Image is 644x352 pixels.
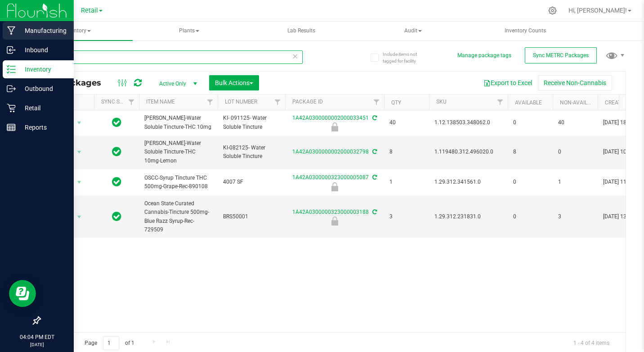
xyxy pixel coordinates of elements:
[560,99,600,106] a: Non-Available
[81,7,98,14] span: Retail
[112,210,121,223] span: In Sync
[434,118,502,127] span: 1.12.138503.348062.0
[7,65,16,74] inline-svg: Inventory
[4,341,70,348] p: [DATE]
[203,95,218,110] a: Filter
[16,45,70,55] p: Inbound
[358,22,468,40] span: Audit
[215,79,253,86] span: Bulk Actions
[478,75,538,90] button: Export to Excel
[223,114,280,131] span: KI- 091125- Water Soluble Tincture
[389,118,424,127] span: 40
[605,99,642,106] a: Created Date
[493,95,508,110] a: Filter
[492,27,558,35] span: Inventory Counts
[292,50,299,62] span: Clear
[4,333,70,341] p: 04:04 PM EDT
[146,99,175,105] a: Item Name
[144,139,212,165] span: [PERSON_NAME]-Water Soluble Tincture-THC 10mg-Lemon
[7,104,16,113] inline-svg: Retail
[74,117,85,129] span: select
[275,27,327,35] span: Lab Results
[74,176,85,189] span: select
[103,336,119,350] input: 1
[134,22,245,41] a: Plants
[134,22,244,40] span: Plants
[9,280,36,307] iframe: Resource center
[16,103,70,113] p: Retail
[74,211,85,223] span: select
[16,25,70,36] p: Manufacturing
[284,182,385,191] div: Hold for Investigation
[436,99,447,105] a: SKU
[22,22,133,41] a: Inventory
[7,26,16,35] inline-svg: Manufacturing
[77,336,142,350] span: Page of 1
[547,6,558,15] div: Manage settings
[568,7,627,14] span: Hi, [PERSON_NAME]!
[284,217,385,226] div: Hold for Investigation
[566,336,617,350] span: 1 - 4 of 4 items
[292,149,369,155] a: 1A42A0300000002000032798
[371,149,377,155] span: Sync from Compliance System
[533,52,589,59] span: Sync METRC Packages
[223,144,280,161] span: KI-082125- Water Soluble Tincture
[47,78,110,88] span: All Packages
[112,116,121,129] span: In Sync
[369,95,384,110] a: Filter
[391,99,401,106] a: Qty
[515,99,542,106] a: Available
[358,22,469,41] a: Audit
[457,52,511,59] button: Manage package tags
[144,114,212,131] span: [PERSON_NAME]-Water Soluble Tincture-THC 10mg
[558,212,592,221] span: 3
[7,84,16,93] inline-svg: Outbound
[223,178,280,186] span: 4007 SF
[525,47,597,63] button: Sync METRC Packages
[389,148,424,156] span: 8
[470,22,581,41] a: Inventory Counts
[144,174,212,191] span: OSCC-Syrup Tincture THC 500mg-Grape-Rec-890108
[434,212,502,221] span: 1.29.312.231831.0
[223,212,280,221] span: BRS50001
[270,95,285,110] a: Filter
[144,199,212,234] span: Ocean State Curated Cannabis-Tincture 500mg-Blue Razz Syrup-Rec-729509
[558,118,592,127] span: 40
[383,51,428,64] span: Include items not tagged for facility
[371,174,377,181] span: Sync from Compliance System
[112,145,121,158] span: In Sync
[558,178,592,186] span: 1
[7,123,16,132] inline-svg: Reports
[389,178,424,186] span: 1
[513,178,547,186] span: 0
[124,95,139,110] a: Filter
[292,115,369,121] a: 1A42A0300000002000033451
[558,148,592,156] span: 0
[40,50,303,64] input: Search Package ID, Item Name, SKU, Lot or Part Number...
[16,83,70,94] p: Outbound
[538,75,612,90] button: Receive Non-Cannabis
[7,45,16,54] inline-svg: Inbound
[371,209,377,215] span: Sync from Compliance System
[284,122,385,131] div: Newly Received
[16,122,70,133] p: Reports
[513,212,547,221] span: 0
[292,209,369,215] a: 1A42A0300000323000003188
[112,176,121,188] span: In Sync
[389,212,424,221] span: 3
[513,148,547,156] span: 8
[101,99,136,105] a: Sync Status
[434,178,502,186] span: 1.29.312.341561.0
[292,99,323,105] a: Package ID
[209,75,259,90] button: Bulk Actions
[513,118,547,127] span: 0
[292,174,369,181] a: 1A42A0300000323000005087
[74,146,85,158] span: select
[434,148,502,156] span: 1.119480.312.496020.0
[16,64,70,75] p: Inventory
[246,22,357,41] a: Lab Results
[371,115,377,121] span: Sync from Compliance System
[225,99,257,105] a: Lot Number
